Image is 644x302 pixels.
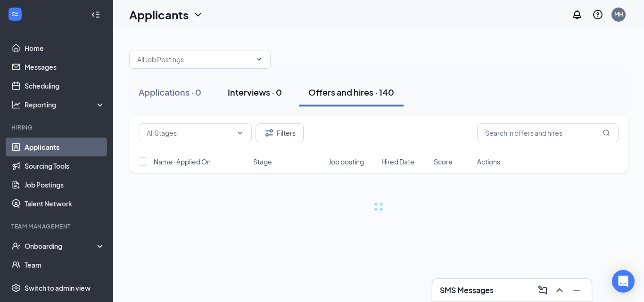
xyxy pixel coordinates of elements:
[25,138,105,156] a: Applicants
[25,39,105,57] a: Home
[477,123,619,142] input: Search in offers and hires
[147,128,232,138] input: All Stages
[25,255,105,274] a: Team
[10,9,20,19] svg: WorkstreamLogo
[11,100,21,109] svg: Analysis
[25,283,91,293] div: Switch to admin view
[603,129,610,137] svg: MagnifyingGlass
[11,123,103,131] div: Hiring
[256,123,304,142] button: Filter Filters
[236,129,244,137] svg: ChevronDown
[592,9,603,20] svg: QuestionInfo
[25,57,105,76] a: Messages
[228,86,282,98] div: Interviews · 0
[11,241,21,251] svg: UserCheck
[25,76,105,95] a: Scheduling
[381,157,414,166] span: Hired Date
[139,86,201,98] div: Applications · 0
[614,10,623,18] div: MH
[329,157,364,166] span: Job posting
[11,222,103,230] div: Team Management
[571,285,582,296] svg: Minimize
[25,100,106,109] div: Reporting
[154,157,211,166] span: Name · Applied On
[137,54,251,65] input: All Job Postings
[308,86,394,98] div: Offers and hires · 140
[434,157,453,166] span: Score
[253,157,272,166] span: Stage
[535,283,550,298] button: ComposeMessage
[91,10,100,19] svg: Collapse
[477,157,500,166] span: Actions
[571,9,583,20] svg: Notifications
[612,270,635,293] div: Open Intercom Messenger
[554,285,565,296] svg: ChevronUp
[552,283,567,298] button: ChevronUp
[25,241,97,251] div: Onboarding
[192,9,204,20] svg: ChevronDown
[129,7,189,23] h1: Applicants
[255,56,263,63] svg: ChevronDown
[25,175,105,194] a: Job Postings
[569,283,584,298] button: Minimize
[440,285,494,295] h3: SMS Messages
[25,156,105,175] a: Sourcing Tools
[25,194,105,213] a: Talent Network
[11,283,21,293] svg: Settings
[537,285,548,296] svg: ComposeMessage
[264,127,275,139] svg: Filter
